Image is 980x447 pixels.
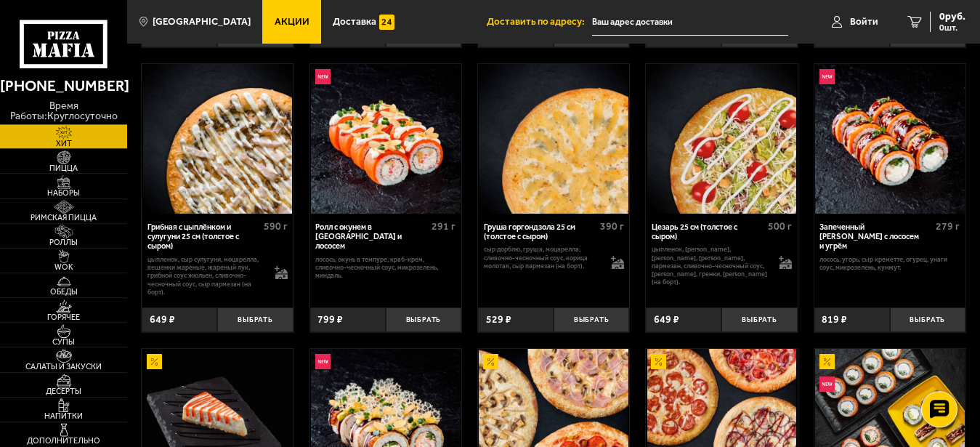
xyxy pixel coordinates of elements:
[143,64,293,214] img: Грибная с цыплёнком и сулугуни 25 см (толстое с сыром)
[819,255,960,271] p: лосось, угорь, Сыр креметте, огурец, унаги соус, микрозелень, кунжут.
[311,64,461,214] img: Ролл с окунем в темпуре и лососем
[315,69,331,84] img: Новинка
[654,315,679,325] span: 649 ₽
[333,17,376,26] span: Доставка
[936,220,960,233] span: 279 г
[487,17,592,26] span: Доставить по адресу:
[478,64,629,214] a: Груша горгондзола 25 см (толстое с сыром)
[819,222,932,251] div: Запеченный [PERSON_NAME] с лососем и угрём
[890,307,965,332] button: Выбрать
[819,376,835,392] img: Новинка
[819,354,835,369] img: Акционный
[479,64,628,214] img: Груша горгондзола 25 см (толстое с сыром)
[483,354,498,369] img: Акционный
[275,17,309,26] span: Акции
[147,255,264,296] p: цыпленок, сыр сулугуни, моцарелла, вешенки жареные, жареный лук, грибной соус Жюльен, сливочно-че...
[147,354,162,369] img: Акционный
[315,222,428,251] div: Ролл с окунем в [GEOGRAPHIC_DATA] и лососем
[264,220,288,233] span: 590 г
[721,307,797,332] button: Выбрать
[153,17,251,26] span: [GEOGRAPHIC_DATA]
[554,307,629,332] button: Выбрать
[651,354,666,369] img: Акционный
[600,220,624,233] span: 390 г
[768,220,792,233] span: 500 г
[652,222,764,242] div: Цезарь 25 см (толстое с сыром)
[939,12,965,22] span: 0 руб.
[150,315,175,325] span: 649 ₽
[315,255,455,280] p: лосось, окунь в темпуре, краб-крем, сливочно-чесночный соус, микрозелень, миндаль.
[147,222,260,251] div: Грибная с цыплёнком и сулугуни 25 см (толстое с сыром)
[646,64,797,214] a: Цезарь 25 см (толстое с сыром)
[379,15,394,30] img: 15daf4d41897b9f0e9f617042186c801.svg
[815,64,965,214] img: Запеченный ролл Гурмэ с лососем и угрём
[822,315,847,325] span: 819 ₽
[592,9,788,36] input: Ваш адрес доставки
[484,222,596,242] div: Груша горгондзола 25 см (толстое с сыром)
[315,354,331,369] img: Новинка
[850,17,878,26] span: Войти
[317,315,343,325] span: 799 ₽
[484,245,601,270] p: сыр дорблю, груша, моцарелла, сливочно-чесночный соус, корица молотая, сыр пармезан (на борт).
[819,69,835,84] img: Новинка
[217,307,293,332] button: Выбрать
[814,64,965,214] a: НовинкаЗапеченный ролл Гурмэ с лососем и угрём
[486,315,511,325] span: 529 ₽
[939,23,965,32] span: 0 шт.
[652,245,769,286] p: цыпленок, [PERSON_NAME], [PERSON_NAME], [PERSON_NAME], пармезан, сливочно-чесночный соус, [PERSON...
[432,220,455,233] span: 291 г
[142,64,293,214] a: Грибная с цыплёнком и сулугуни 25 см (толстое с сыром)
[647,64,797,214] img: Цезарь 25 см (толстое с сыром)
[310,64,461,214] a: НовинкаРолл с окунем в темпуре и лососем
[386,307,461,332] button: Выбрать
